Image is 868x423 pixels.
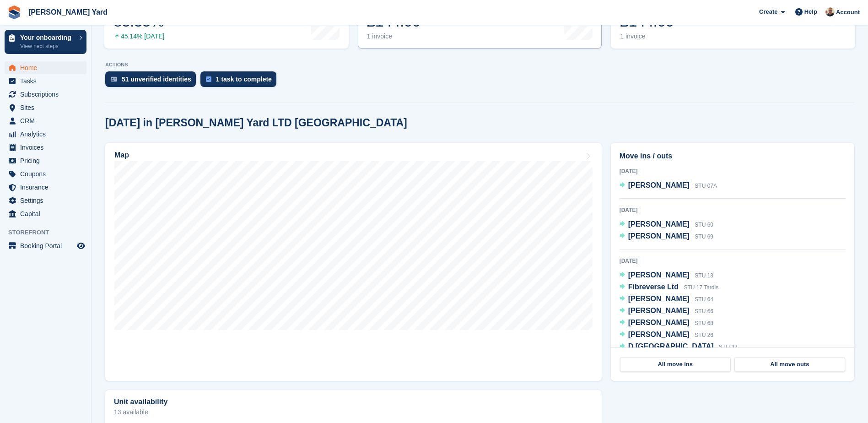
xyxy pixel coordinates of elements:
[620,293,713,305] a: [PERSON_NAME] STU 64
[695,308,713,315] span: STU 66
[628,181,690,189] span: [PERSON_NAME]
[695,296,713,303] span: STU 64
[5,61,86,74] a: menu
[620,206,846,214] div: [DATE]
[620,231,713,243] a: [PERSON_NAME] STU 69
[20,181,75,194] span: Insurance
[695,183,717,189] span: STU 07A
[628,271,690,279] span: [PERSON_NAME]
[5,75,86,87] a: menu
[628,220,690,228] span: [PERSON_NAME]
[628,342,714,350] span: D [GEOGRAPHIC_DATA]
[5,114,86,127] a: menu
[620,151,846,162] h2: Move ins / outs
[5,141,86,154] a: menu
[620,270,713,282] a: [PERSON_NAME] STU 13
[620,167,846,175] div: [DATE]
[20,34,75,41] p: Your onboarding
[206,76,211,82] img: task-75834270c22a3079a89374b754ae025e5fb1db73e45f91037f5363f120a921f8.svg
[20,75,75,87] span: Tasks
[20,101,75,114] span: Sites
[5,154,86,167] a: menu
[628,283,679,291] span: Fibreverse Ltd
[20,154,75,167] span: Pricing
[105,143,602,381] a: Map
[620,357,731,372] a: All move ins
[20,207,75,220] span: Capital
[620,305,713,317] a: [PERSON_NAME] STU 66
[5,128,86,141] a: menu
[7,5,21,19] img: stora-icon-8386f47178a22dfd0bd8f6a31ec36ba5ce8667c1dd55bd0f319d3a0aa187defe.svg
[628,295,690,303] span: [PERSON_NAME]
[114,398,167,406] h2: Unit availability
[695,222,713,228] span: STU 60
[836,8,860,17] span: Account
[804,7,817,16] span: Help
[20,194,75,207] span: Settings
[695,272,713,279] span: STU 13
[75,240,86,251] a: Preview store
[216,76,272,83] div: 1 task to complete
[20,141,75,154] span: Invoices
[5,168,86,180] a: menu
[5,239,86,252] a: menu
[20,168,75,180] span: Coupons
[684,284,718,291] span: STU 17 Tardis
[695,233,713,240] span: STU 69
[105,117,407,129] h2: [DATE] in [PERSON_NAME] Yard LTD [GEOGRAPHIC_DATA]
[5,194,86,207] a: menu
[20,114,75,127] span: CRM
[759,7,777,16] span: Create
[111,76,117,82] img: verify_identity-adf6edd0f0f0b5bbfe63781bf79b02c33cf7c696d77639b501bdc392416b5a36.svg
[620,180,717,192] a: [PERSON_NAME] STU 07A
[5,101,86,114] a: menu
[20,42,75,50] p: View next steps
[200,71,281,92] a: 1 task to complete
[695,332,713,338] span: STU 26
[114,409,593,415] p: 13 available
[628,319,690,326] span: [PERSON_NAME]
[5,88,86,101] a: menu
[20,88,75,101] span: Subscriptions
[8,228,91,237] span: Storefront
[620,282,719,293] a: Fibreverse Ltd STU 17 Tardis
[719,344,738,350] span: STU 32
[620,257,846,265] div: [DATE]
[113,33,164,40] div: 45.14% [DATE]
[628,232,690,240] span: [PERSON_NAME]
[695,320,713,326] span: STU 68
[20,128,75,141] span: Analytics
[5,30,86,54] a: Your onboarding View next steps
[105,71,200,92] a: 51 unverified identities
[620,317,713,329] a: [PERSON_NAME] STU 68
[825,7,835,16] img: Si Allen
[620,33,683,40] div: 1 invoice
[114,151,129,159] h2: Map
[628,331,690,338] span: [PERSON_NAME]
[620,341,738,353] a: D [GEOGRAPHIC_DATA] STU 32
[20,239,75,252] span: Booking Portal
[25,5,111,20] a: [PERSON_NAME] Yard
[620,329,713,341] a: [PERSON_NAME] STU 26
[734,357,845,372] a: All move outs
[20,61,75,74] span: Home
[620,219,713,231] a: [PERSON_NAME] STU 60
[628,307,690,315] span: [PERSON_NAME]
[5,207,86,220] a: menu
[5,181,86,194] a: menu
[105,62,854,68] p: ACTIONS
[122,76,191,83] div: 51 unverified identities
[367,33,435,40] div: 1 invoice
